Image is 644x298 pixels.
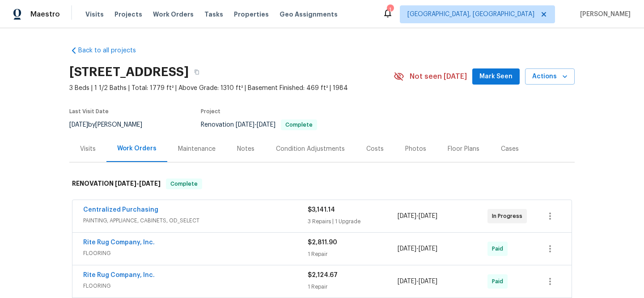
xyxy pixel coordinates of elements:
span: [DATE] [115,180,136,187]
span: Paid [492,277,507,286]
div: Notes [237,145,254,153]
span: [DATE] [139,180,161,187]
span: Projects [114,10,142,19]
a: Rite Rug Company, Inc. [83,239,155,246]
div: Costs [366,145,384,153]
span: - [236,122,275,128]
span: Maestro [30,10,60,19]
span: FLOORING [83,249,308,258]
span: [DATE] [236,122,254,128]
span: [DATE] [419,278,437,285]
span: $3,141.14 [308,207,335,213]
div: 1 Repair [308,250,398,259]
span: Paid [492,244,507,253]
span: [DATE] [419,213,437,219]
h2: [STREET_ADDRESS] [69,68,189,77]
span: Complete [282,122,316,128]
span: Project [201,109,220,114]
div: Floor Plans [448,145,479,153]
span: Work Orders [153,10,194,19]
button: Mark Seen [472,68,520,85]
div: 3 Repairs | 1 Upgrade [308,217,398,226]
span: $2,811.90 [308,239,337,246]
div: Visits [80,145,96,153]
span: [DATE] [257,122,275,128]
a: Centralized Purchasing [83,207,158,213]
div: 1 [387,5,393,14]
span: Renovation [201,122,317,128]
h6: RENOVATION [72,179,161,189]
button: Copy Address [189,64,205,80]
div: Cases [501,145,519,153]
span: - [115,180,161,187]
span: PAINTING, APPLIANCE, CABINETS, OD_SELECT [83,216,308,225]
a: Back to all projects [69,46,155,55]
a: Rite Rug Company, Inc. [83,272,155,278]
span: FLOORING [83,281,308,290]
span: [DATE] [398,213,416,219]
span: Tasks [204,11,223,17]
button: Actions [525,68,575,85]
span: 3 Beds | 1 1/2 Baths | Total: 1779 ft² | Above Grade: 1310 ft² | Basement Finished: 469 ft² | 1984 [69,84,394,93]
span: [PERSON_NAME] [576,10,631,19]
div: by [PERSON_NAME] [69,119,153,130]
div: Work Orders [117,144,157,153]
span: [DATE] [398,246,416,252]
span: $2,124.67 [308,272,338,278]
span: - [398,212,437,221]
span: Properties [234,10,269,19]
span: Geo Assignments [280,10,338,19]
div: RENOVATION [DATE]-[DATE]Complete [69,170,575,198]
span: [DATE] [398,278,416,285]
span: - [398,244,437,253]
span: Last Visit Date [69,109,109,114]
div: Condition Adjustments [276,145,345,153]
span: [GEOGRAPHIC_DATA], [GEOGRAPHIC_DATA] [407,10,534,19]
span: - [398,277,437,286]
div: 1 Repair [308,282,398,291]
span: [DATE] [69,122,88,128]
span: Visits [85,10,104,19]
span: Mark Seen [479,71,513,82]
span: Not seen [DATE] [410,72,467,81]
div: Photos [405,145,426,153]
div: Maintenance [178,145,216,153]
span: [DATE] [419,246,437,252]
span: Complete [167,179,201,188]
span: In Progress [492,212,526,221]
span: Actions [532,71,568,82]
